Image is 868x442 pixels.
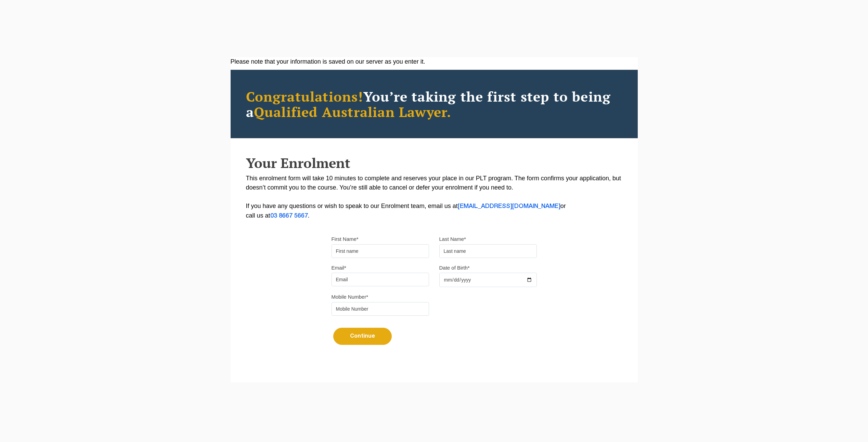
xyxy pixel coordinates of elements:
[332,294,368,300] label: Mobile Number*
[333,328,392,345] button: Continue
[332,236,359,243] label: First Name*
[231,57,638,66] div: Please note that your information is saved on our server as you enter it.
[246,174,622,221] p: This enrolment form will take 10 minutes to complete and reserves your place in our PLT program. ...
[439,236,466,243] label: Last Name*
[254,103,452,121] span: Qualified Australian Lawyer.
[332,302,429,316] input: Mobile Number
[332,273,429,286] input: Email
[332,264,346,271] label: Email*
[439,264,470,271] label: Date of Birth*
[246,89,622,119] h2: You’re taking the first step to being a
[439,244,537,258] input: Last name
[246,87,363,105] span: Congratulations!
[246,155,622,170] h2: Your Enrolment
[458,204,560,209] a: [EMAIL_ADDRESS][DOMAIN_NAME]
[332,244,429,258] input: First name
[270,213,308,219] a: 03 8667 5667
